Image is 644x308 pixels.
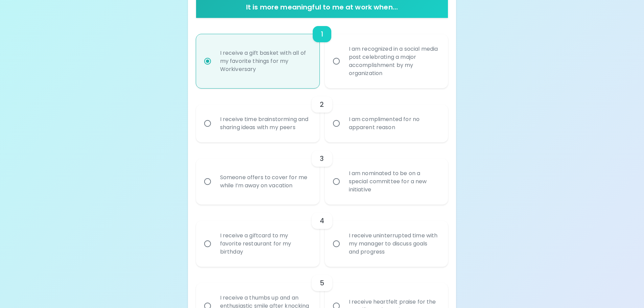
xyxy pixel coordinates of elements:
[196,142,448,205] div: choice-group-check
[320,153,324,164] h6: 3
[343,223,445,264] div: I receive uninterrupted time with my manager to discuss goals and progress
[199,2,446,13] h6: It is more meaningful to me at work when...
[196,18,448,88] div: choice-group-check
[196,88,448,142] div: choice-group-check
[320,215,324,226] h6: 4
[215,107,316,140] div: I receive time brainstorming and sharing ideas with my peers
[320,99,324,110] h6: 2
[215,165,316,198] div: Someone offers to cover for me while I’m away on vacation
[215,223,316,264] div: I receive a giftcard to my favorite restaurant for my birthday
[215,41,316,81] div: I receive a gift basket with all of my favorite things for my Workiversary
[321,29,323,40] h6: 1
[343,37,445,86] div: I am recognized in a social media post celebrating a major accomplishment by my organization
[343,107,445,140] div: I am complimented for no apparent reason
[196,205,448,267] div: choice-group-check
[343,161,445,202] div: I am nominated to be on a special committee for a new initiative
[320,278,324,288] h6: 5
